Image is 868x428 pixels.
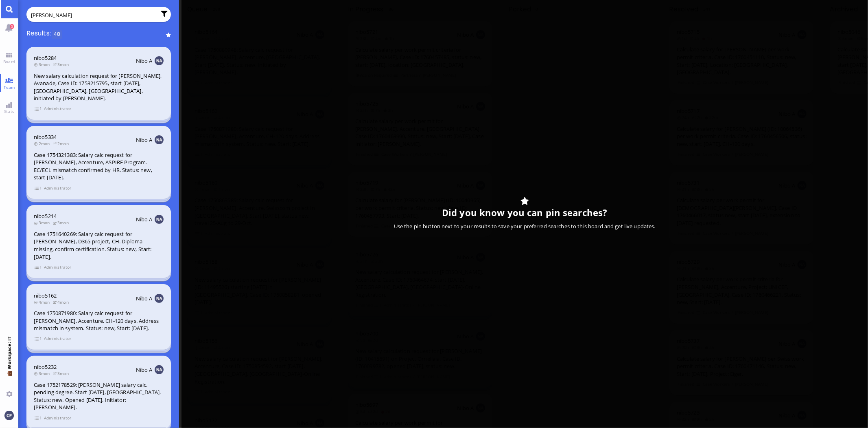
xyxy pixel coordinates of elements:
[34,363,57,371] a: nibo5232
[155,294,164,303] img: NA
[52,30,63,39] span: 48
[34,54,57,62] a: nibo5284
[52,371,71,376] span: 3mon
[34,151,164,181] div: Case 1754321383: Salary calc request for [PERSON_NAME], Accenture, ASPIRE Program. EC/ECL mismatc...
[136,216,153,223] span: Nibo A
[34,299,52,305] span: 4mon
[34,133,57,141] a: nibo5334
[155,56,164,65] img: NA
[155,215,164,224] img: NA
[34,220,52,225] span: 3mon
[34,105,42,112] span: view 1 items
[34,415,42,421] span: view 1 items
[44,264,72,271] span: Administrator
[1,59,17,64] span: Board
[52,141,71,146] span: 2mon
[34,230,164,260] div: Case 1751640269: Salary calc request for [PERSON_NAME], D365 project, CH. Diploma missing, confir...
[34,371,52,376] span: 3mon
[34,141,52,146] span: 2mon
[136,366,153,373] span: Nibo A
[155,365,164,374] img: NA
[34,309,164,332] div: Case 1750871980: Salary calc request for [PERSON_NAME], Accenture, CH-120 days. Address mismatch ...
[4,411,13,420] img: You
[44,185,72,192] span: Administrator
[34,264,42,271] span: view 1 items
[155,135,164,144] img: NA
[52,62,71,67] span: 3mon
[136,295,153,302] span: Nibo A
[52,220,71,225] span: 3mon
[2,108,16,114] span: Stats
[136,57,153,64] span: Nibo A
[2,84,17,90] span: Team
[34,72,164,102] div: New salary calculation request for [PERSON_NAME], Avanade, Case ID: 1753215795, start [DATE], [GE...
[10,24,14,29] span: 3
[31,11,156,20] input: Enter query or press / to filter
[44,335,72,342] span: Administrator
[44,105,72,112] span: Administrator
[136,136,153,143] span: Nibo A
[34,381,164,411] div: Case 1752178529: [PERSON_NAME] salary calc. pending degree. Start [DATE], [GEOGRAPHIC_DATA]. Stat...
[26,29,51,38] span: Results:
[34,62,52,67] span: 3mon
[52,299,71,305] span: 4mon
[44,415,72,421] span: Administrator
[34,212,57,220] a: nibo5214
[34,185,42,192] span: view 1 items
[34,335,42,342] span: view 1 items
[34,292,57,299] a: nibo5162
[6,369,12,388] span: 💼 Workspace: IT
